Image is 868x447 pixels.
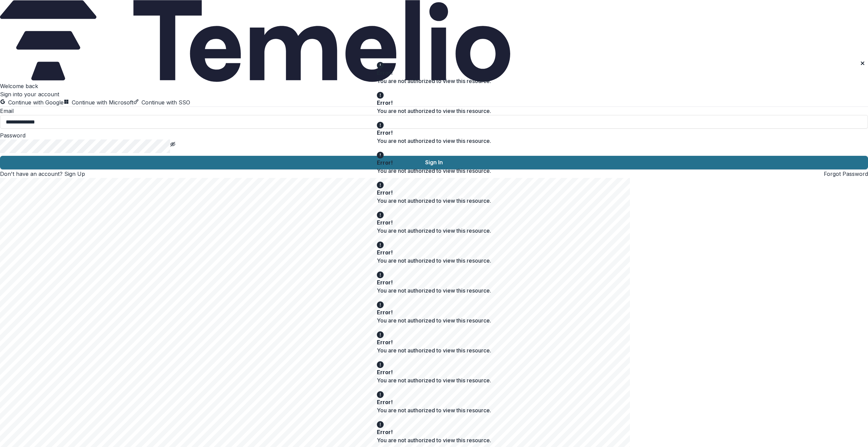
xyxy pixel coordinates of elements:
[377,308,488,316] div: Error!
[377,167,491,175] div: You are not authorized to view this resource.
[377,197,491,205] div: You are not authorized to view this resource.
[377,77,491,85] div: You are not authorized to view this resource.
[377,69,488,77] div: Error!
[377,346,491,354] div: You are not authorized to view this resource.
[64,98,133,106] button: Continue with Microsoft
[377,398,488,406] div: Error!
[377,188,488,197] div: Error!
[64,170,85,177] a: Sign Up
[824,170,868,177] a: Forgot Password
[377,428,488,436] div: Error!
[377,436,491,444] div: You are not authorized to view this resource.
[377,99,488,107] div: Error!
[377,137,491,145] div: You are not authorized to view this resource.
[377,278,488,286] div: Error!
[377,159,488,167] div: Error!
[170,139,176,148] button: Toggle password visibility
[377,218,488,227] div: Error!
[858,59,867,67] button: Close
[377,316,491,325] div: You are not authorized to view this resource.
[377,368,488,376] div: Error!
[377,338,488,346] div: Error!
[377,129,488,137] div: Error!
[377,107,491,115] div: You are not authorized to view this resource.
[377,376,491,384] div: You are not authorized to view this resource.
[377,286,491,295] div: You are not authorized to view this resource.
[377,248,488,256] div: Error!
[377,406,491,414] div: You are not authorized to view this resource.
[377,256,491,265] div: You are not authorized to view this resource.
[133,98,190,106] button: Continue with SSO
[377,227,491,235] div: You are not authorized to view this resource.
